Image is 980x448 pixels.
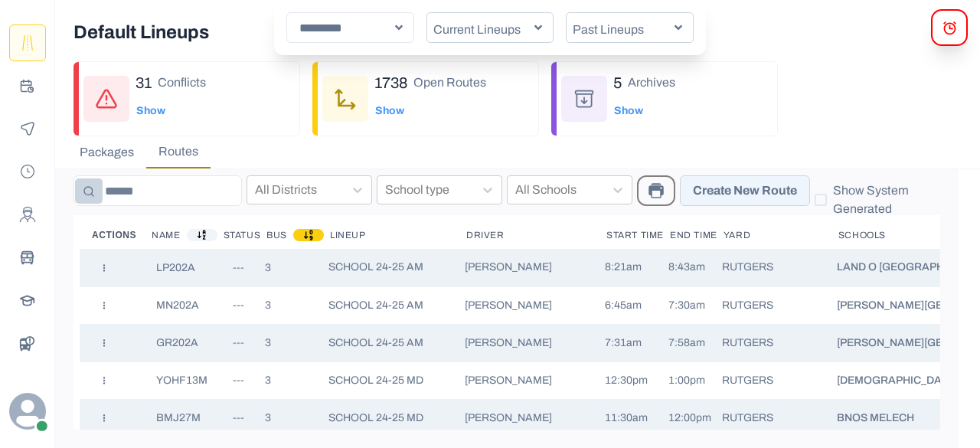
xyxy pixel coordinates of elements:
p: Status [224,229,261,241]
p: --- [233,299,244,312]
p: 3 [265,299,271,312]
span: Show System Generated [833,181,940,218]
p: 12:00pm [668,412,711,424]
p: --- [233,412,244,424]
p: BNOS MELECH [837,412,914,424]
p: SCHOOL 24-25 AM [328,337,423,349]
button: User Action [92,256,116,280]
button: User Action [92,293,116,318]
p: Open Routes [413,74,486,92]
th: Actions [80,221,149,249]
button: Show [374,96,405,126]
button: Show [613,96,644,126]
p: 1738 [374,71,407,94]
button: Show [136,96,166,126]
p: 11:30am [605,412,648,424]
button: User Action [92,406,116,430]
p: 3 [265,412,271,424]
p: 12:30pm [605,374,648,387]
button: alerts Modal [931,9,968,46]
p: BMJ27M [156,412,201,424]
p: 7:31am [605,337,642,349]
p: --- [233,374,244,387]
button: Create New Route [680,175,810,206]
th: End Time [667,221,720,249]
p: [PERSON_NAME] [465,261,552,273]
th: Yard [720,221,835,249]
p: 31 [136,71,152,94]
button: Monitoring [9,110,46,147]
p: Name [152,229,180,241]
button: BusData [9,325,46,361]
button: Payroll [9,153,46,190]
p: [PERSON_NAME] [465,299,552,312]
p: YOHF13M [156,374,207,387]
p: SCHOOL 24-25 AM [328,299,423,312]
p: RUTGERS [722,299,773,312]
p: 7:58am [668,337,705,349]
p: LP202A [156,262,195,274]
p: 3 [265,374,271,387]
button: Routes [146,136,211,168]
button: User Action [92,368,116,393]
th: Start Time [603,221,667,249]
button: Packages [67,136,146,168]
p: 3 [265,337,271,349]
p: Current Lineups [427,21,537,39]
p: Archives [628,74,675,92]
p: Conflicts [158,74,206,92]
p: 8:43am [668,261,705,273]
th: Driver [463,221,603,249]
p: 7:30am [668,299,705,312]
p: SCHOOL 24-25 MD [328,374,423,387]
p: RUTGERS [722,412,773,424]
button: User Action [92,331,116,355]
p: 6:45am [605,299,642,312]
button: Schools [9,282,46,319]
button: Route Templates [9,25,46,61]
p: SCHOOL 24-25 MD [328,412,423,424]
button: Print Packages [637,175,676,206]
p: Past Lineups [567,21,677,39]
p: [PERSON_NAME] [465,412,552,424]
p: RUTGERS [722,337,773,349]
p: [PERSON_NAME] [465,374,552,387]
svg: avatar [9,393,46,430]
p: --- [233,262,244,274]
button: Buses [9,239,46,276]
p: 3 [265,262,271,274]
button: Planning [9,67,46,104]
p: 8:21am [605,261,642,273]
p: MN202A [156,299,199,312]
p: 1:00pm [668,374,705,387]
p: RUTGERS [722,374,773,387]
p: [PERSON_NAME] [465,337,552,349]
th: Lineup [327,221,463,249]
p: RUTGERS [722,261,773,273]
button: Drivers [9,196,46,233]
p: GR202A [156,337,198,349]
p: 5 [613,71,622,94]
p: Bus [266,229,287,241]
p: SCHOOL 24-25 AM [328,261,423,273]
p: --- [233,337,244,349]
